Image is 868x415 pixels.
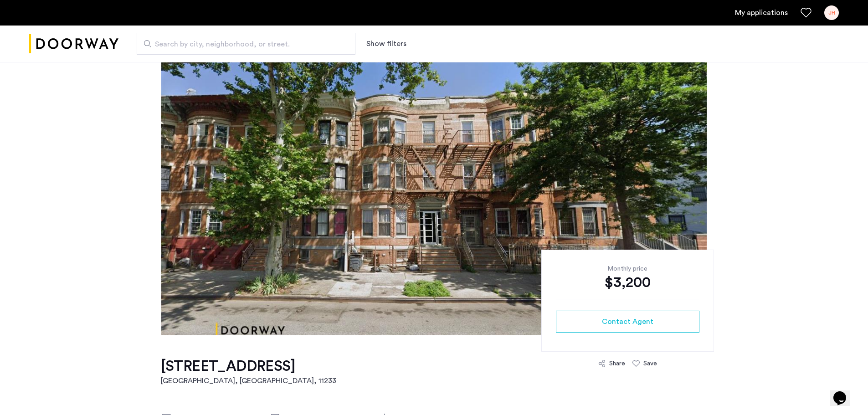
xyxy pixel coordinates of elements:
div: JH [824,5,839,20]
a: Cazamio logo [29,27,118,61]
div: $3,200 [556,273,699,292]
h1: [STREET_ADDRESS] [161,357,336,375]
iframe: chat widget [830,379,859,406]
a: Favorites [801,7,812,18]
img: logo [29,27,118,61]
span: Contact Agent [602,316,653,327]
div: Monthly price [556,264,699,273]
span: Search by city, neighborhood, or street. [155,39,330,50]
a: My application [735,7,788,18]
button: button [556,311,699,333]
a: [STREET_ADDRESS][GEOGRAPHIC_DATA], [GEOGRAPHIC_DATA], 11233 [161,357,336,386]
button: Show or hide filters [366,38,406,49]
h2: [GEOGRAPHIC_DATA], [GEOGRAPHIC_DATA] , 11233 [161,375,336,386]
div: Share [609,359,625,368]
img: apartment [161,62,707,335]
input: Apartment Search [137,33,355,55]
div: Save [643,359,657,368]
